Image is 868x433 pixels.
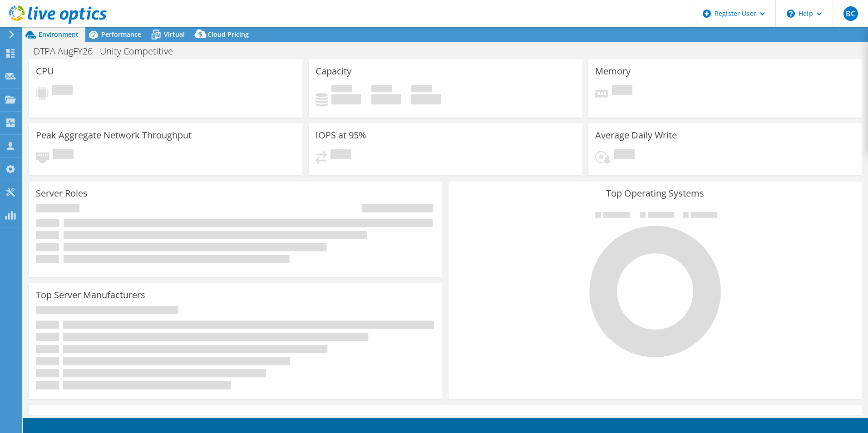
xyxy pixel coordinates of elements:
[36,188,88,198] h3: Server Roles
[331,94,361,104] h4: 0 GiB
[371,85,392,94] span: Free
[316,66,351,76] h3: Capacity
[595,130,677,140] h3: Average Daily Write
[331,85,352,94] span: Used
[614,149,635,162] span: Pending
[101,30,141,39] span: Performance
[36,130,192,140] h3: Peak Aggregate Network Throughput
[787,10,795,18] svg: \n
[164,30,185,39] span: Virtual
[39,30,79,39] span: Environment
[316,130,366,140] h3: IOPS at 95%
[371,94,401,104] h4: 0 GiB
[330,149,351,162] span: Pending
[53,149,74,162] span: Pending
[30,46,187,56] h1: DTPA AugFY26 - Unity Competitive
[207,30,249,39] span: Cloud Pricing
[52,85,73,98] span: Pending
[843,6,858,21] span: BC
[455,188,855,198] h3: Top Operating Systems
[595,66,631,76] h3: Memory
[36,66,54,76] h3: CPU
[36,290,145,300] h3: Top Server Manufacturers
[612,85,632,98] span: Pending
[411,94,441,104] h4: 0 GiB
[411,85,432,94] span: Total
